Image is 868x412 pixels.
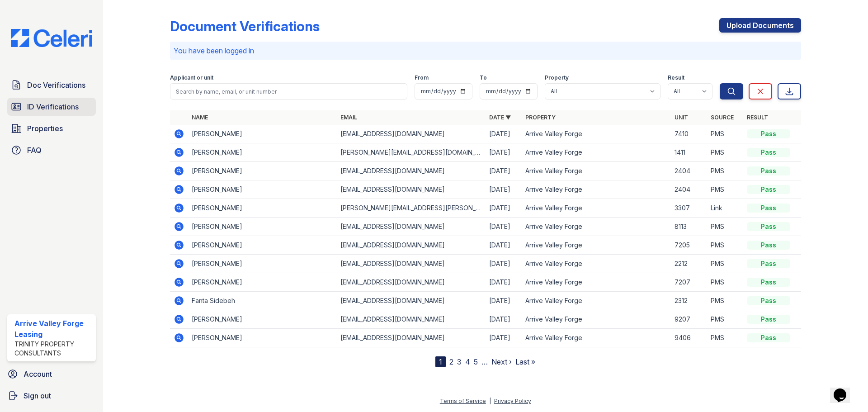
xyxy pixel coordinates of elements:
td: [PERSON_NAME] [188,199,337,218]
span: FAQ [27,145,42,156]
div: Pass [747,241,790,250]
div: Pass [747,296,790,305]
label: Property [545,74,569,81]
td: [DATE] [486,199,522,218]
div: Pass [747,129,790,138]
td: [PERSON_NAME][EMAIL_ADDRESS][DOMAIN_NAME] [337,143,486,162]
label: Applicant or unit [170,74,213,81]
td: [DATE] [486,180,522,199]
td: [DATE] [486,329,522,347]
td: [PERSON_NAME] [188,218,337,236]
div: | [489,398,491,404]
td: PMS [707,292,743,310]
input: Search by name, email, or unit number [170,83,407,99]
td: [DATE] [486,273,522,292]
a: Sign out [4,387,99,405]
td: 9406 [671,329,707,347]
td: [PERSON_NAME] [188,236,337,255]
td: PMS [707,143,743,162]
div: Pass [747,222,790,231]
td: [PERSON_NAME] [188,143,337,162]
div: Pass [747,185,790,194]
td: Fanta Sidebeh [188,292,337,310]
span: … [481,356,488,367]
div: Pass [747,204,790,213]
td: [DATE] [486,255,522,273]
iframe: chat widget [830,376,859,403]
img: CE_Logo_Blue-a8612792a0a2168367f1c8372b55b34899dd931a85d93a1a3d3e32e68fde9ad4.png [4,29,99,47]
td: Arrive Valley Forge [522,162,670,180]
a: Last » [515,357,535,366]
td: [EMAIL_ADDRESS][DOMAIN_NAME] [337,329,486,347]
td: 3307 [671,199,707,218]
a: Privacy Policy [494,398,531,404]
div: Pass [747,278,790,287]
td: [PERSON_NAME] [188,310,337,329]
a: Email [340,114,357,121]
td: 1411 [671,143,707,162]
a: Upload Documents [719,18,801,33]
td: [DATE] [486,162,522,180]
td: PMS [707,218,743,236]
td: PMS [707,162,743,180]
td: Arrive Valley Forge [522,236,670,255]
td: Arrive Valley Forge [522,218,670,236]
td: Arrive Valley Forge [522,199,670,218]
td: [PERSON_NAME] [188,255,337,273]
td: PMS [707,236,743,255]
td: [PERSON_NAME][EMAIL_ADDRESS][PERSON_NAME][DOMAIN_NAME] [337,199,486,218]
td: [EMAIL_ADDRESS][DOMAIN_NAME] [337,273,486,292]
span: ID Verifications [27,101,79,112]
div: Pass [747,333,790,342]
div: Trinity Property Consultants [14,340,92,358]
td: PMS [707,125,743,143]
a: Property [525,114,556,121]
td: 8113 [671,218,707,236]
td: PMS [707,273,743,292]
a: Doc Verifications [7,76,96,94]
td: [EMAIL_ADDRESS][DOMAIN_NAME] [337,218,486,236]
a: Properties [7,119,96,137]
td: [DATE] [486,143,522,162]
td: 2404 [671,180,707,199]
a: 3 [457,357,462,366]
a: Terms of Service [440,398,486,404]
td: Arrive Valley Forge [522,273,670,292]
td: Arrive Valley Forge [522,125,670,143]
td: Arrive Valley Forge [522,255,670,273]
a: Date ▼ [489,114,511,121]
div: Pass [747,259,790,268]
td: [PERSON_NAME] [188,125,337,143]
td: [PERSON_NAME] [188,273,337,292]
td: PMS [707,329,743,347]
td: [DATE] [486,292,522,310]
td: Arrive Valley Forge [522,180,670,199]
a: 5 [474,357,478,366]
td: PMS [707,180,743,199]
div: Arrive Valley Forge Leasing [14,318,92,340]
a: 4 [465,357,470,366]
a: FAQ [7,141,96,159]
td: [EMAIL_ADDRESS][DOMAIN_NAME] [337,180,486,199]
td: [DATE] [486,236,522,255]
td: 9207 [671,310,707,329]
td: 2312 [671,292,707,310]
p: You have been logged in [174,45,797,56]
a: Unit [675,114,688,121]
a: ID Verifications [7,98,96,116]
td: [EMAIL_ADDRESS][DOMAIN_NAME] [337,292,486,310]
label: To [480,74,487,81]
td: 2404 [671,162,707,180]
td: PMS [707,310,743,329]
td: [PERSON_NAME] [188,180,337,199]
td: [DATE] [486,125,522,143]
td: 7205 [671,236,707,255]
td: [EMAIL_ADDRESS][DOMAIN_NAME] [337,255,486,273]
div: Pass [747,148,790,157]
td: [PERSON_NAME] [188,329,337,347]
td: 7410 [671,125,707,143]
td: Arrive Valley Forge [522,143,670,162]
td: Arrive Valley Forge [522,310,670,329]
a: Result [747,114,768,121]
